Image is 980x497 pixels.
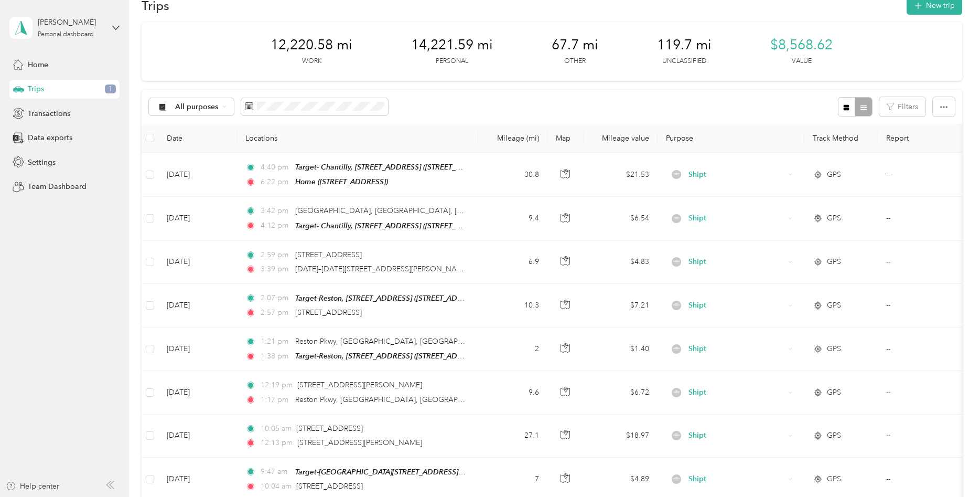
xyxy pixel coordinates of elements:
p: Other [564,57,586,66]
span: 3:39 pm [261,263,290,275]
td: $4.83 [584,241,658,284]
td: [DATE] [158,371,237,414]
td: 30.8 [478,153,547,197]
td: 9.4 [478,197,547,240]
span: Shipt [688,169,784,181]
span: [GEOGRAPHIC_DATA], [GEOGRAPHIC_DATA], [GEOGRAPHIC_DATA] [295,206,530,215]
th: Purpose [658,124,804,153]
td: $18.97 [584,415,658,458]
span: Shipt [688,473,784,485]
span: GPS [827,387,841,398]
span: 9:47 am [261,466,290,478]
td: 27.1 [478,415,547,458]
th: Mileage (mi) [478,124,547,153]
th: Report [878,124,973,153]
span: [STREET_ADDRESS] [296,482,363,491]
td: 6.9 [478,241,547,284]
span: Shipt [688,387,784,398]
span: 119.7 mi [657,37,712,54]
span: 1:17 pm [261,394,290,406]
img: Legacy Icon [Shipt] [672,301,681,310]
span: [STREET_ADDRESS][PERSON_NAME] [297,380,422,389]
td: -- [878,241,973,284]
img: Legacy Icon [Shipt] [672,257,681,267]
td: 10.3 [478,284,547,327]
span: 67.7 mi [552,37,598,54]
iframe: Everlance-gr Chat Button Frame [921,438,980,497]
span: [STREET_ADDRESS][PERSON_NAME] [297,438,422,447]
td: -- [878,327,973,371]
span: 6:22 pm [261,176,290,188]
td: [DATE] [158,153,237,197]
td: -- [878,284,973,327]
span: 3:42 pm [261,205,290,217]
span: 4:40 pm [261,162,290,173]
span: GPS [827,343,841,355]
th: Track Method [804,124,878,153]
span: Shipt [688,430,784,441]
td: 9.6 [478,371,547,414]
span: Reston Pkwy, [GEOGRAPHIC_DATA], [GEOGRAPHIC_DATA], [GEOGRAPHIC_DATA] [295,337,575,346]
span: 1:21 pm [261,336,290,347]
td: -- [878,153,973,197]
img: Legacy Icon [Shipt] [672,344,681,354]
span: Shipt [688,256,784,268]
p: Value [792,57,812,66]
span: Shipt [688,300,784,311]
span: GPS [827,473,841,485]
span: [STREET_ADDRESS] [295,308,362,317]
img: Legacy Icon [Shipt] [672,214,681,224]
img: Legacy Icon [Shipt] [672,388,681,397]
td: [DATE] [158,327,237,371]
td: $6.54 [584,197,658,240]
div: [PERSON_NAME] [38,17,103,28]
td: $6.72 [584,371,658,414]
span: Data exports [28,132,72,143]
span: Reston Pkwy, [GEOGRAPHIC_DATA], [GEOGRAPHIC_DATA], [GEOGRAPHIC_DATA] [295,395,575,404]
td: [DATE] [158,241,237,284]
span: [STREET_ADDRESS] [296,424,363,433]
span: 10:05 am [261,423,292,435]
p: Personal [436,57,468,66]
td: -- [878,415,973,458]
th: Date [158,124,237,153]
td: $7.21 [584,284,658,327]
span: GPS [827,256,841,268]
span: Team Dashboard [28,181,87,192]
span: 10:04 am [261,481,292,492]
span: 14,221.59 mi [411,37,493,54]
td: [DATE] [158,415,237,458]
span: All purposes [175,103,219,111]
span: Home [28,59,48,70]
img: Legacy Icon [Shipt] [672,431,681,440]
img: Legacy Icon [Shipt] [672,474,681,484]
td: [DATE] [158,284,237,327]
th: Map [547,124,584,153]
span: 12,220.58 mi [271,37,352,54]
span: Target-[GEOGRAPHIC_DATA][STREET_ADDRESS][STREET_ADDRESS][US_STATE]) [295,468,563,477]
span: 1 [105,84,116,94]
span: GPS [827,169,841,181]
td: $1.40 [584,327,658,371]
span: Home ([STREET_ADDRESS]) [295,177,388,186]
span: GPS [827,430,841,441]
td: -- [878,371,973,414]
span: Transactions [28,108,70,119]
button: Help center [6,481,59,492]
th: Locations [237,124,478,153]
span: [DATE]–[DATE][STREET_ADDRESS][PERSON_NAME] [295,265,469,273]
span: 4:12 pm [261,220,290,231]
span: Settings [28,157,56,168]
span: Target- Chantilly, [STREET_ADDRESS] ([STREET_ADDRESS][US_STATE]) [295,221,530,230]
span: [STREET_ADDRESS] [295,250,362,259]
span: Target-Reston, [STREET_ADDRESS] ([STREET_ADDRESS][US_STATE]) [295,294,521,303]
p: Work [302,57,321,66]
span: GPS [827,213,841,224]
span: 12:19 pm [261,379,293,391]
td: [DATE] [158,197,237,240]
button: Filters [879,97,925,117]
img: Legacy Icon [Shipt] [672,170,681,179]
span: Target- Chantilly, [STREET_ADDRESS] ([STREET_ADDRESS][US_STATE]) [295,163,530,172]
span: 2:57 pm [261,307,290,319]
